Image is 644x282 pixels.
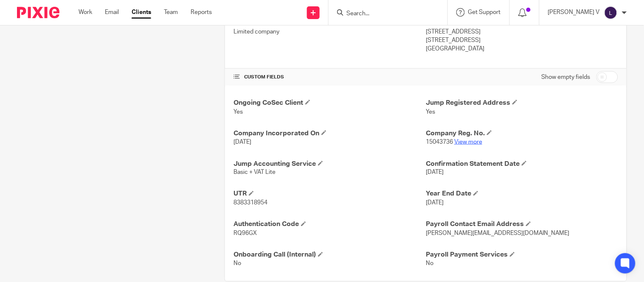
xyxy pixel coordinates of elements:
[233,139,251,145] span: [DATE]
[233,159,426,168] h4: Jump Accounting Service
[426,200,444,206] span: [DATE]
[233,251,426,260] h4: Onboarding Call (Internal)
[426,129,618,138] h4: Company Reg. No.
[17,7,59,18] img: Pixie
[233,200,267,206] span: 8383318954
[79,8,92,17] a: Work
[233,28,426,36] p: Limited company
[468,9,501,15] span: Get Support
[548,8,600,17] p: [PERSON_NAME] V
[233,220,426,229] h4: Authentication Code
[426,45,618,53] p: [GEOGRAPHIC_DATA]
[233,261,241,267] span: No
[233,74,426,81] h4: CUSTOM FIELDS
[191,8,212,17] a: Reports
[346,10,422,18] input: Search
[426,220,618,229] h4: Payroll Contact Email Address
[132,8,151,17] a: Clients
[233,190,426,198] h4: UTR
[426,28,618,36] p: [STREET_ADDRESS]
[233,129,426,138] h4: Company Incorporated On
[426,251,618,260] h4: Payroll Payment Services
[426,36,618,45] p: [STREET_ADDRESS]
[426,170,444,176] span: [DATE]
[426,190,618,198] h4: Year End Date
[233,170,276,176] span: Basic + VAT Lite
[426,139,453,145] span: 15043736
[105,8,119,17] a: Email
[426,109,435,115] span: Yes
[426,159,618,168] h4: Confirmation Statement Date
[164,8,178,17] a: Team
[233,98,426,107] h4: Ongoing CoSec Client
[426,231,569,237] span: [PERSON_NAME][EMAIL_ADDRESS][DOMAIN_NAME]
[233,109,243,115] span: Yes
[604,6,618,20] img: svg%3E
[542,73,591,81] label: Show empty fields
[454,139,482,145] a: View more
[233,231,257,237] span: RQ96GX
[426,98,618,107] h4: Jump Registered Address
[426,261,433,267] span: No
